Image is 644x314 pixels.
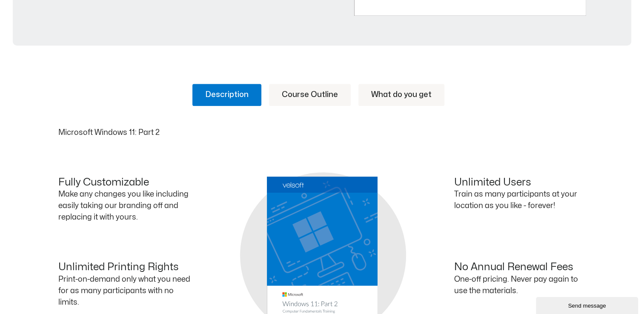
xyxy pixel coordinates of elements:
h4: Unlimited Printing Rights [58,261,190,274]
p: Make any changes you like including easily taking our branding off and replacing it with yours. [58,188,190,223]
h4: No Annual Renewal Fees [454,261,586,274]
h4: Unlimited Users [454,177,586,189]
a: What do you get [358,84,444,106]
a: Description [192,84,261,106]
p: Print-on-demand only what you need for as many participants with no limits. [58,274,190,308]
iframe: chat widget [536,295,640,314]
p: One-off pricing. Never pay again to use the materials. [454,274,586,297]
p: Train as many participants at your location as you like - forever! [454,188,586,211]
a: Course Outline [269,84,351,106]
h4: Fully Customizable [58,177,190,189]
p: Microsoft Windows 11: Part 2 [58,127,586,138]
